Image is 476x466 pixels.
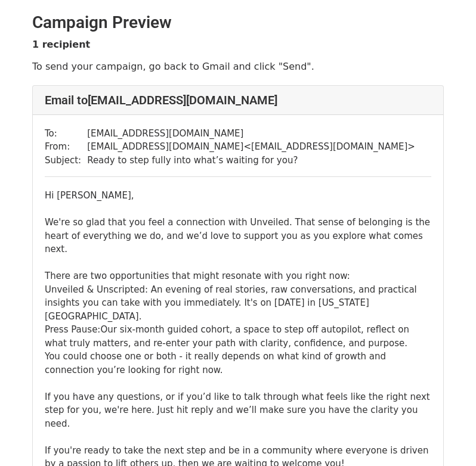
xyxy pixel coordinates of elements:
[45,323,431,350] li: Press Pause:Our six-month guided cohort, a space to step off autopilot, reflect on what truly mat...
[45,93,431,107] h4: Email to [EMAIL_ADDRESS][DOMAIN_NAME]
[87,154,415,167] td: Ready to step fully into what’s waiting for you?
[45,140,87,154] td: From:
[32,39,90,50] strong: 1 recipient
[45,127,87,141] td: To:
[32,60,444,73] p: To send your campaign, go back to Gmail and click "Send".
[32,13,444,33] h2: Campaign Preview
[45,216,431,430] div: We're so glad that you feel a connection with Unveiled. That sense of belonging is the heart of e...
[87,127,415,141] td: [EMAIL_ADDRESS][DOMAIN_NAME]
[87,140,415,154] td: [EMAIL_ADDRESS][DOMAIN_NAME] < [EMAIL_ADDRESS][DOMAIN_NAME] >
[45,283,431,324] li: Unveiled & Unscripted: An evening of real stories, raw conversations, and practical insights you ...
[45,189,431,203] div: Hi [PERSON_NAME],
[45,154,87,167] td: Subject:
